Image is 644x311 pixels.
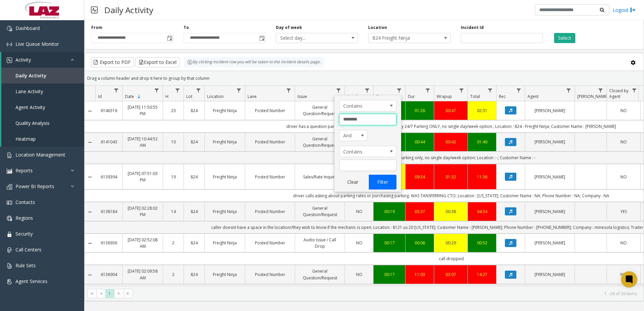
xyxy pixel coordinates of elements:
span: H [165,94,168,99]
span: Contains [340,146,385,157]
span: Toggle popup [166,33,173,43]
label: To [184,25,189,31]
a: Collapse Details [85,140,95,145]
div: By clicking Incident row you will be taken to the incident details page. [184,57,324,67]
span: Issue Filter Logic [339,130,367,141]
a: Agent Filter Menu [564,86,573,95]
span: Regions [15,215,33,221]
a: Heatmap [1,131,84,147]
a: Collapse Details [85,108,95,114]
a: 00:17 [378,271,401,278]
a: 00:47 [438,107,463,114]
span: Date [125,94,134,99]
div: 00:44 [410,139,430,145]
a: 824 [188,208,200,215]
a: 09:34 [410,174,430,180]
a: Date Filter Menu [152,86,161,95]
a: [DATE] 10:44:52 AM [127,136,159,148]
span: Activity [15,57,31,63]
a: H Filter Menu [173,86,182,95]
span: NO [356,272,362,277]
a: Collapse Details [85,241,95,246]
a: Collapse Details [85,209,95,215]
a: 23 [167,107,180,114]
a: 824 [188,139,200,145]
a: [DATE] 11:56:55 PM [127,104,159,117]
span: Dur [408,94,415,99]
a: Wrapup Filter Menu [457,86,466,95]
a: Freight Ninja [209,139,241,145]
a: General Question/Request [299,136,341,148]
div: 00:19 [378,208,401,215]
a: 01:26 [410,107,430,114]
a: NO [611,240,636,246]
a: General Question/Request [299,205,341,218]
button: Select [554,33,575,43]
div: 11:03 [410,271,430,278]
span: Agent Services [15,278,47,284]
a: Activity [1,52,84,68]
a: 824 [188,107,200,114]
img: 'icon' [7,58,12,63]
span: NO [620,174,627,180]
a: Agent Activity [1,99,84,115]
span: NO [356,209,362,214]
a: 6136936 [99,240,118,246]
a: [DATE] 02:09:58 AM [127,268,159,281]
button: Filter [369,175,396,189]
div: 00:52 [472,240,492,246]
span: NO [620,272,627,277]
a: 824 [188,174,200,180]
button: Export to Excel [135,57,180,67]
a: Rec. Filter Menu [514,86,523,95]
a: Posted Number [249,240,291,246]
a: 00:17 [378,240,401,246]
a: Posted Number [249,139,291,145]
span: Quality Analysis [15,120,50,126]
a: 824 [188,271,200,278]
a: 6136904 [99,271,118,278]
a: Dur Filter Menu [423,86,432,95]
a: 824 [188,240,200,246]
a: 2 [167,271,180,278]
a: NO [349,240,369,246]
span: Heatmap [15,136,36,142]
img: 'icon' [7,26,12,31]
span: Live Queue Monitor [15,41,59,47]
span: Id [98,94,102,99]
div: Data table [85,86,644,286]
button: Export to PDF [91,57,134,67]
a: Logout [613,6,636,13]
div: 11:36 [472,174,492,180]
span: Dashboard [15,25,40,31]
span: Closed by Agent [609,88,629,99]
span: Rec. [499,94,507,99]
a: 00:42 [438,139,463,145]
a: [PERSON_NAME] [529,240,571,246]
div: 01:32 [438,174,463,180]
span: Vend [347,94,357,99]
button: Clear [339,175,367,189]
a: 14 [167,208,180,215]
span: Wrapup [437,94,452,99]
a: 10 [167,139,180,145]
a: [DATE] 02:28:02 PM [127,205,159,218]
img: 'icon' [7,263,12,269]
span: Agent [527,94,539,99]
a: Queue Filter Menu [395,86,404,95]
a: NO [611,174,636,180]
span: NO [356,240,362,246]
a: 03:37 [410,208,430,215]
span: And [340,130,362,141]
span: Sortable [136,94,142,99]
a: 14:27 [472,271,492,278]
span: NO [620,108,627,113]
a: 6141043 [99,139,118,145]
div: 02:31 [472,107,492,114]
span: Lane [248,94,257,99]
a: Issue Filter Menu [334,86,343,95]
a: 00:06 [410,240,430,246]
